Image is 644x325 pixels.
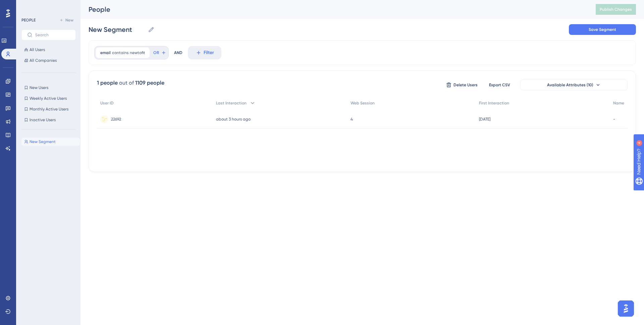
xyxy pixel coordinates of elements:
button: New [57,16,76,24]
span: - [613,117,615,122]
span: Name [613,100,624,106]
span: Inactive Users [30,117,56,123]
div: 1109 people [135,79,164,87]
span: Save Segment [589,27,616,32]
div: PEOPLE [21,17,36,23]
span: newtofit [130,50,145,55]
button: Export CSV [483,80,516,90]
span: New [65,17,73,23]
button: All Users [21,46,76,54]
div: out of [119,79,134,87]
input: Segment Name [89,25,145,34]
span: Available Attributes (10) [547,82,593,88]
time: about 3 hours ago [216,117,251,122]
button: OR [152,47,167,58]
div: AND [174,46,182,59]
button: Available Attributes (10) [520,80,628,90]
span: Need Help? [16,2,42,10]
span: Web Session [351,100,375,106]
span: Export CSV [489,82,510,88]
button: Inactive Users [21,116,76,124]
span: 4 [351,117,353,122]
span: Weekly Active Users [30,96,67,101]
span: OR [153,50,159,55]
input: Search [35,33,70,37]
div: 4 [47,3,49,9]
div: 1 people [97,79,118,87]
span: All Users [30,47,45,52]
iframe: UserGuiding AI Assistant Launcher [616,298,636,319]
time: [DATE] [479,117,490,122]
button: Weekly Active Users [21,94,76,102]
button: New Users [21,84,76,92]
button: Monthly Active Users [21,105,76,113]
button: New Segment [21,138,80,146]
span: Last Interaction [216,100,247,106]
div: People [89,5,579,14]
span: First Interaction [479,100,509,106]
span: New Users [30,85,48,90]
span: New Segment [30,139,56,144]
button: Delete Users [445,80,479,90]
span: Filter [204,49,214,57]
span: Monthly Active Users [30,106,68,112]
button: Filter [188,46,221,59]
span: email [100,50,111,55]
span: 22692 [111,117,121,122]
span: All Companies [30,58,57,63]
button: Save Segment [569,24,636,35]
span: User ID [100,100,114,106]
button: Publish Changes [596,4,636,15]
span: Publish Changes [600,7,632,12]
span: Delete Users [453,82,478,88]
button: All Companies [21,56,76,64]
span: contains [112,50,128,55]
